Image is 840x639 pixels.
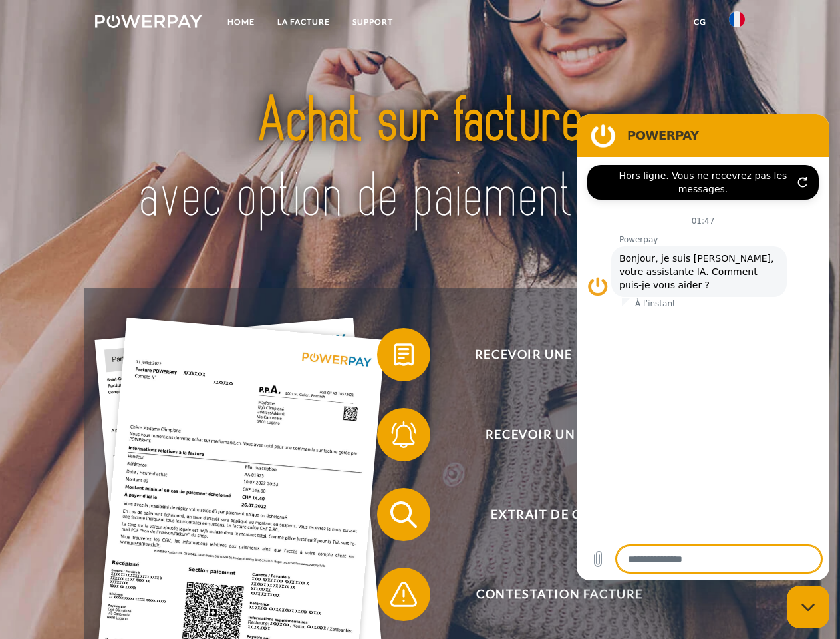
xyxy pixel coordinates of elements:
[396,488,722,541] span: Extrait de compte
[387,418,420,451] img: qb_bell.svg
[787,586,829,628] iframe: Bouton de lancement de la fenêtre de messagerie, conversation en cours
[682,10,718,34] a: CG
[577,114,829,580] iframe: Fenêtre de messagerie
[396,328,722,381] span: Recevoir une facture ?
[729,11,745,27] img: fr
[387,498,420,531] img: qb_search.svg
[387,338,420,371] img: qb_bill.svg
[377,328,723,381] button: Recevoir une facture ?
[216,10,266,34] a: Home
[396,568,722,621] span: Contestation Facture
[266,10,341,34] a: LA FACTURE
[95,15,202,28] img: logo-powerpay-white.svg
[341,10,404,34] a: Support
[387,578,420,611] img: qb_warning.svg
[377,488,723,541] button: Extrait de compte
[396,408,722,461] span: Recevoir un rappel?
[377,408,723,461] button: Recevoir un rappel?
[127,64,713,255] img: title-powerpay_fr.svg
[377,568,723,621] button: Contestation Facture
